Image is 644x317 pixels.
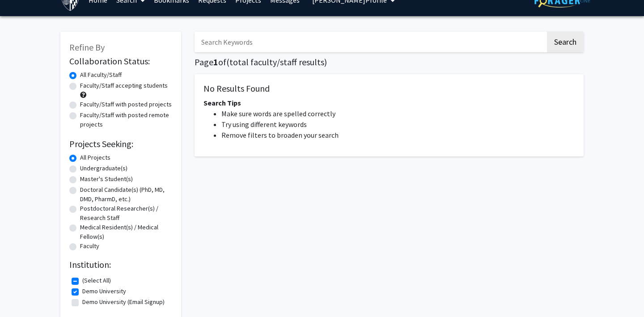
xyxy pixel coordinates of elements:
nav: Page navigation [195,165,584,186]
label: All Projects [80,153,110,162]
label: Medical Resident(s) / Medical Fellow(s) [80,223,172,241]
label: Demo University (Email Signup) [82,297,165,307]
label: Faculty/Staff with posted projects [80,100,172,109]
label: Undergraduate(s) [80,164,127,173]
label: Master's Student(s) [80,174,133,184]
label: Faculty/Staff with posted remote projects [80,110,172,129]
label: Doctoral Candidate(s) (PhD, MD, DMD, PharmD, etc.) [80,185,172,204]
h1: Page of ( total faculty/staff results) [195,57,584,68]
label: Demo University [82,287,126,296]
li: Remove filters to broaden your search [221,130,575,140]
li: Try using different keywords [221,119,575,130]
li: Make sure words are spelled correctly [221,108,575,119]
label: Postdoctoral Researcher(s) / Research Staff [80,204,172,223]
label: All Faculty/Staff [80,70,122,80]
label: Faculty/Staff accepting students [80,81,168,90]
span: Refine By [69,42,105,53]
iframe: Chat [7,277,38,310]
label: Faculty [80,241,99,251]
label: (Select All) [82,276,111,285]
span: Search Tips [203,98,241,107]
h2: Institution: [69,259,172,270]
h5: No Results Found [203,83,575,94]
button: Search [547,32,584,52]
h2: Collaboration Status: [69,56,172,67]
input: Search Keywords [195,32,546,52]
span: 1 [213,56,218,68]
h2: Projects Seeking: [69,139,172,149]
